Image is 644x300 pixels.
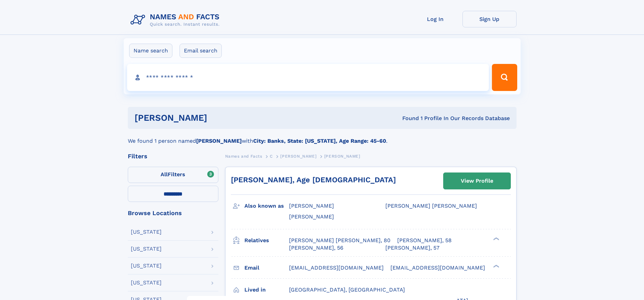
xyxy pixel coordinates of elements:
div: View Profile [461,173,493,189]
a: C [270,152,273,160]
a: Names and Facts [225,152,262,160]
span: [PERSON_NAME] [324,154,360,159]
a: [PERSON_NAME], 57 [385,244,439,252]
a: [PERSON_NAME], 58 [397,237,452,244]
div: Browse Locations [128,210,218,216]
a: View Profile [444,173,510,189]
span: [PERSON_NAME] [289,203,334,209]
b: City: Banks, State: [US_STATE], Age Range: 45-60 [253,138,386,144]
img: Logo Names and Facts [128,11,225,29]
h3: Relatives [244,235,289,246]
button: Search Button [492,64,517,91]
a: [PERSON_NAME], Age [DEMOGRAPHIC_DATA] [231,176,396,184]
span: All [161,171,168,178]
a: Log In [408,11,462,27]
span: [PERSON_NAME] [289,213,334,220]
div: We found 1 person named with . [128,129,517,145]
span: C [270,154,273,159]
label: Email search [180,44,222,58]
div: Filters [128,153,218,159]
h3: Also known as [244,200,289,212]
div: [US_STATE] [131,280,162,285]
div: ❯ [492,264,500,268]
label: Filters [128,167,218,183]
input: search input [127,64,489,91]
span: [EMAIL_ADDRESS][DOMAIN_NAME] [390,264,485,271]
h3: Email [244,262,289,274]
a: Sign Up [462,11,517,27]
a: [PERSON_NAME], 56 [289,244,343,252]
label: Name search [129,44,172,58]
div: ❯ [492,236,500,241]
b: [PERSON_NAME] [196,138,242,144]
span: [PERSON_NAME] [280,154,316,159]
div: [US_STATE] [131,246,162,252]
h3: Lived in [244,284,289,296]
a: [PERSON_NAME] [PERSON_NAME], 80 [289,237,390,244]
div: Found 1 Profile In Our Records Database [305,115,510,122]
div: [US_STATE] [131,263,162,269]
h1: [PERSON_NAME] [135,114,305,122]
a: [PERSON_NAME] [280,152,316,160]
span: [GEOGRAPHIC_DATA], [GEOGRAPHIC_DATA] [289,286,405,293]
span: [EMAIL_ADDRESS][DOMAIN_NAME] [289,264,384,271]
div: [US_STATE] [131,229,162,235]
span: [PERSON_NAME] [PERSON_NAME] [385,203,477,209]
